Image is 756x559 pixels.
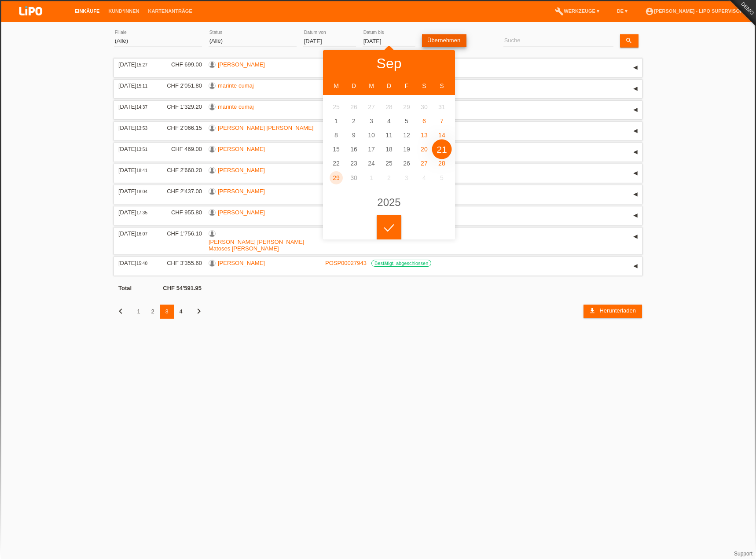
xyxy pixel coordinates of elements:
[629,167,642,180] div: auf-/zuklappen
[625,37,632,44] i: search
[645,7,654,16] i: account_circle
[136,168,147,173] span: 18:41
[422,34,466,47] a: Übernehmen
[160,103,202,110] div: CHF 1'329.20
[136,232,147,236] span: 16:07
[629,188,642,201] div: auf-/zuklappen
[118,61,154,68] div: [DATE]
[629,125,642,138] div: auf-/zuklappen
[620,34,639,48] a: search
[136,189,147,194] span: 18:04
[132,305,146,319] div: 1
[136,147,147,152] span: 13:51
[160,61,202,68] div: CHF 699.00
[325,260,367,266] a: POSP00027943
[146,305,160,319] div: 2
[160,188,202,195] div: CHF 2'437.00
[136,210,147,215] span: 17:35
[118,146,154,152] div: [DATE]
[641,8,752,14] a: account_circle[PERSON_NAME] - LIPO Supervisor ▾
[218,146,265,152] a: [PERSON_NAME]
[118,285,132,291] b: Total
[118,167,154,173] div: [DATE]
[599,307,635,314] span: Herunterladen
[629,146,642,159] div: auf-/zuklappen
[218,209,265,216] a: [PERSON_NAME]
[218,103,254,110] a: marinte cumaj
[144,8,197,14] a: Kartenanträge
[136,63,147,67] span: 15:27
[136,261,147,266] span: 15:40
[163,285,202,291] b: CHF 54'591.95
[118,209,154,216] div: [DATE]
[371,260,431,267] label: Bestätigt, abgeschlossen
[118,82,154,89] div: [DATE]
[629,82,642,96] div: auf-/zuklappen
[377,197,400,208] div: 2025
[194,306,204,316] i: chevron_right
[160,260,202,266] div: CHF 3'355.60
[160,146,202,152] div: CHF 469.00
[550,8,604,14] a: buildWerkzeuge ▾
[118,188,154,195] div: [DATE]
[218,82,254,89] a: marinte cumaj
[218,167,265,173] a: [PERSON_NAME]
[118,230,154,237] div: [DATE]
[160,305,174,319] div: 3
[584,305,642,318] a: download Herunterladen
[629,103,642,117] div: auf-/zuklappen
[136,126,147,131] span: 13:53
[613,8,632,14] a: DE ▾
[160,125,202,131] div: CHF 2'066.15
[209,239,304,252] a: [PERSON_NAME] [PERSON_NAME] Matoses [PERSON_NAME]
[589,307,596,314] i: download
[218,260,265,266] a: [PERSON_NAME]
[734,551,752,557] a: Support
[160,82,202,89] div: CHF 2'051.80
[136,84,147,88] span: 15:11
[629,230,642,243] div: auf-/zuklappen
[629,209,642,222] div: auf-/zuklappen
[104,8,143,14] a: Kund*innen
[377,56,402,70] div: Sep
[115,306,126,316] i: chevron_left
[70,8,104,14] a: Einkäufe
[160,209,202,216] div: CHF 955.80
[136,105,147,110] span: 14:37
[174,305,188,319] div: 4
[629,260,642,273] div: auf-/zuklappen
[118,125,154,131] div: [DATE]
[629,61,642,74] div: auf-/zuklappen
[218,125,313,131] a: [PERSON_NAME] [PERSON_NAME]
[9,18,53,25] a: LIPO pay
[555,7,564,16] i: build
[218,61,265,68] a: [PERSON_NAME]
[218,188,265,195] a: [PERSON_NAME]
[118,103,154,110] div: [DATE]
[118,260,154,266] div: [DATE]
[160,167,202,173] div: CHF 2'660.20
[160,230,202,237] div: CHF 1'756.10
